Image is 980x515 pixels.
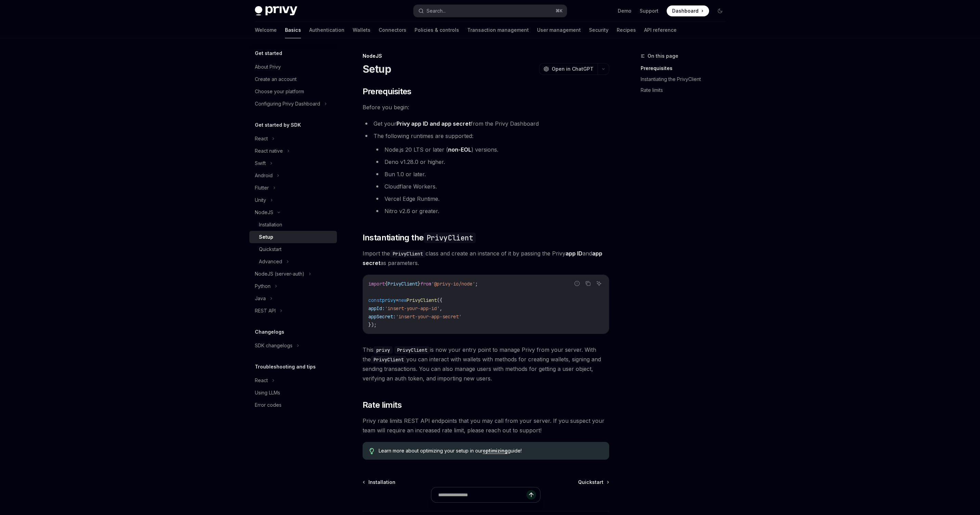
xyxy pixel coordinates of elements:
[249,61,337,73] a: About Privy
[363,479,395,486] a: Installation
[641,85,731,96] a: Rate limits
[589,22,609,38] a: Security
[385,281,388,287] span: {
[396,314,461,320] span: 'insert-your-app-secret'
[573,279,582,288] button: Report incorrect code
[483,448,508,454] a: optimizing
[648,52,678,60] span: On this page
[578,479,609,486] a: Quickstart
[379,22,406,38] a: Connectors
[398,297,407,303] span: new
[385,305,440,311] span: 'insert-your-app-id'
[374,206,609,216] li: Nitro v2.6 or greater.
[672,8,698,14] span: Dashboard
[368,305,385,311] span: appId:
[467,22,529,38] a: Transaction management
[353,22,370,38] a: Wallets
[368,281,385,287] span: import
[255,63,281,71] div: About Privy
[667,5,709,16] a: Dashboard
[440,305,442,311] span: ,
[255,363,316,371] h5: Troubleshooting and tips
[255,376,268,385] div: React
[379,447,602,454] span: Learn more about optimizing your setup in our guide!
[255,147,283,155] div: React native
[369,448,374,454] svg: Tip
[396,297,398,303] span: =
[415,22,459,38] a: Policies & controls
[255,171,273,180] div: Android
[382,297,396,303] span: privy
[641,74,731,85] a: Instantiating the PrivyClient
[526,490,536,500] button: Send message
[431,281,475,287] span: '@privy-io/node'
[374,182,609,191] li: Cloudflare Workers.
[249,73,337,85] a: Create an account
[618,8,631,14] a: Demo
[255,135,268,143] div: React
[363,102,609,112] span: Before you begin:
[259,233,273,241] div: Setup
[285,22,301,38] a: Basics
[249,85,337,98] a: Choose your platform
[249,231,337,243] a: Setup
[255,22,277,38] a: Welcome
[363,232,476,243] span: Instantiating the
[255,342,292,350] div: SDK changelogs
[368,479,395,486] span: Installation
[418,281,420,287] span: }
[255,75,297,83] div: Create an account
[374,169,609,179] li: Bun 1.0 or later.
[388,281,418,287] span: PrivyClient
[644,22,677,38] a: API reference
[363,119,609,128] li: Get your from the Privy Dashboard
[578,479,603,486] span: Quickstart
[255,307,276,315] div: REST API
[249,399,337,411] a: Error codes
[420,281,431,287] span: from
[374,194,609,204] li: Vercel Edge Runtime.
[552,66,593,72] span: Open in ChatGPT
[537,22,581,38] a: User management
[475,281,478,287] span: ;
[374,145,609,154] li: Node.js 20 LTS or later ( ) versions.
[255,121,301,129] h5: Get started by SDK
[259,245,282,253] div: Quickstart
[584,279,592,288] button: Copy the contents from the code block
[539,63,598,75] button: Open in ChatGPT
[259,257,282,266] div: Advanced
[368,322,377,328] span: });
[594,279,603,288] button: Ask AI
[255,196,266,204] div: Unity
[424,233,476,243] code: PrivyClient
[249,387,337,399] a: Using LLMs
[448,146,471,153] a: non-EOL
[715,5,726,16] button: Toggle dark mode
[363,416,609,435] span: Privy rate limits REST API endpoints that you may call from your server. If you suspect your team...
[255,389,280,397] div: Using LLMs
[414,5,567,17] button: Search...⌘K
[396,120,471,127] a: Privy app ID and app secret
[363,249,609,268] span: Import the class and create an instance of it by passing the Privy and as parameters.
[371,356,406,363] code: PrivyClient
[255,270,304,278] div: NodeJS (server-auth)
[617,22,636,38] a: Recipes
[363,86,411,97] span: Prerequisites
[255,100,320,108] div: Configuring Privy Dashboard
[427,7,446,15] div: Search...
[407,297,437,303] span: PrivyClient
[363,53,609,59] div: NodeJS
[255,282,271,290] div: Python
[556,8,563,14] span: ⌘ K
[255,401,282,409] div: Error codes
[368,297,382,303] span: const
[255,208,273,217] div: NodeJS
[249,219,337,231] a: Installation
[255,294,266,303] div: Java
[255,184,269,192] div: Flutter
[255,328,284,336] h5: Changelogs
[363,63,391,75] h1: Setup
[309,22,344,38] a: Authentication
[249,243,337,255] a: Quickstart
[255,87,304,96] div: Choose your platform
